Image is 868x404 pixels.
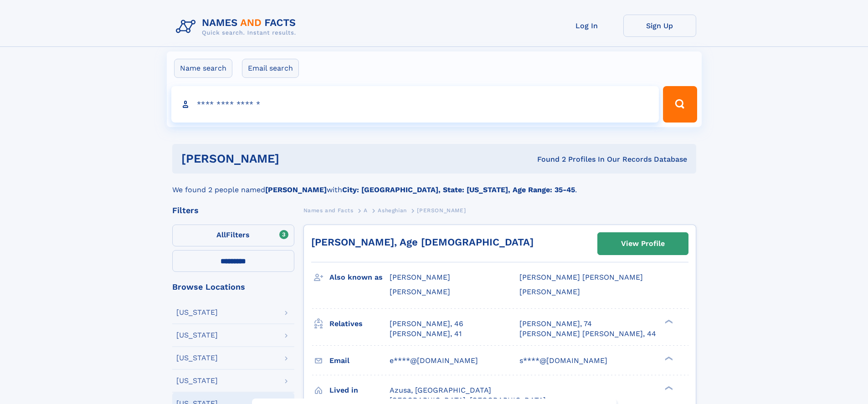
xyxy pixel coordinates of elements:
label: Filters [172,225,294,246]
div: ❯ [663,355,673,361]
a: Log In [550,15,623,37]
div: Filters [172,206,294,215]
span: [PERSON_NAME] [390,273,450,281]
span: [PERSON_NAME] [519,287,580,296]
a: View Profile [598,233,688,255]
div: View Profile [621,233,665,254]
span: All [216,230,226,239]
b: City: [GEOGRAPHIC_DATA], State: [US_STATE], Age Range: 35-45 [342,185,575,194]
div: Found 2 Profiles In Our Records Database [408,154,687,164]
a: Names and Facts [303,205,354,216]
div: ❯ [663,385,673,391]
a: Asheghian [378,205,406,216]
div: [US_STATE] [176,309,218,316]
b: [PERSON_NAME] [265,185,327,194]
span: [PERSON_NAME] [390,287,450,296]
a: [PERSON_NAME], 46 [390,319,463,329]
a: [PERSON_NAME], 74 [519,319,592,329]
span: [PERSON_NAME] [PERSON_NAME] [519,273,643,281]
span: Asheghian [378,207,406,214]
h3: Also known as [329,270,390,285]
div: [US_STATE] [176,354,218,362]
span: [PERSON_NAME] [417,207,466,214]
span: A [364,207,368,214]
div: ❯ [663,318,673,324]
div: [US_STATE] [176,332,218,339]
div: Browse Locations [172,283,294,291]
a: [PERSON_NAME], Age [DEMOGRAPHIC_DATA] [311,236,534,248]
img: Logo Names and Facts [172,15,303,39]
h3: Email [329,353,390,368]
a: Sign Up [623,15,696,37]
label: Name search [174,59,232,78]
button: Search Button [663,86,697,123]
h3: Lived in [329,383,390,398]
div: [US_STATE] [176,377,218,384]
div: We found 2 people named with . [172,174,696,195]
h1: [PERSON_NAME] [181,153,408,164]
a: A [364,205,368,216]
span: Azusa, [GEOGRAPHIC_DATA] [390,386,491,394]
h3: Relatives [329,316,390,332]
label: Email search [242,59,299,78]
a: [PERSON_NAME], 41 [390,329,462,339]
a: [PERSON_NAME] [PERSON_NAME], 44 [519,329,656,339]
input: search input [171,86,659,123]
